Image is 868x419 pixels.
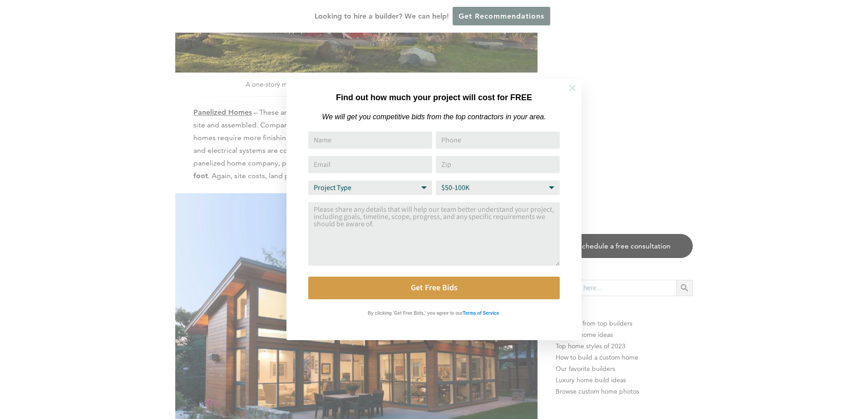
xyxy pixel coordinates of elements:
strong: By clicking 'Get Free Bids,' you agree to our [368,311,463,316]
select: Project Type [308,180,432,195]
input: Phone [436,132,560,149]
textarea: Comment or Message [308,202,560,266]
strong: Find out how much your project will cost for FREE [336,93,532,102]
button: Get Free Bids [308,277,560,299]
button: Close [557,72,588,104]
select: Budget Range [436,180,560,195]
input: Name [308,132,432,149]
em: We will get you competitive bids from the top contractors in your area. [322,113,546,121]
input: Zip [436,156,560,173]
input: Email Address [308,156,432,173]
strong: Terms of Service [463,311,499,316]
a: Terms of Service [463,308,499,316]
strong: . [499,311,500,316]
